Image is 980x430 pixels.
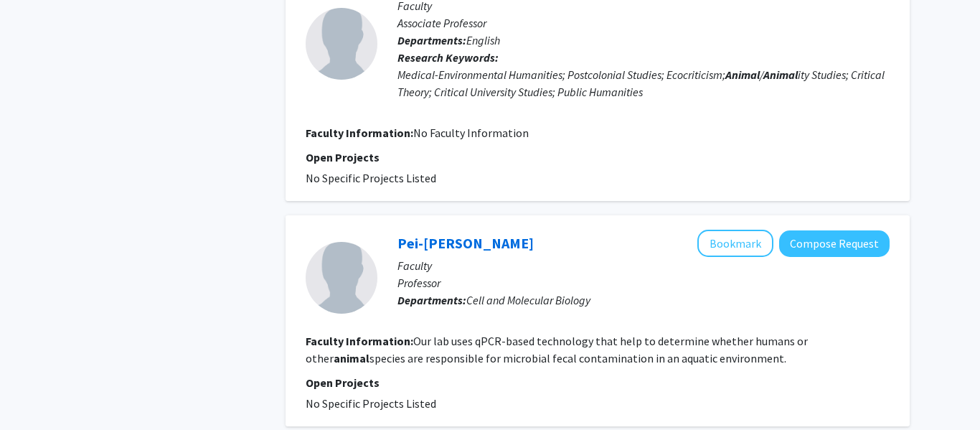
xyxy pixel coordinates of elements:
[697,230,773,257] button: Add Pei-Lan Tsou to Bookmarks
[725,67,760,82] b: Animal
[11,365,61,419] iframe: Chat
[306,396,436,411] span: No Specific Projects Listed
[306,126,413,140] b: Faculty Information:
[779,230,890,257] button: Compose Request to Pei-Lan Tsou
[466,293,590,307] span: Cell and Molecular Biology
[397,234,534,252] a: Pei-[PERSON_NAME]
[397,66,890,101] div: Medical-Environmental Humanities; Postcolonial Studies; Ecocriticism; / ity Studies; Critical The...
[306,149,890,166] p: Open Projects
[413,126,529,140] span: No Faculty Information
[763,67,798,82] b: Animal
[397,14,890,32] p: Associate Professor
[334,351,369,365] b: animal
[397,50,499,65] b: Research Keywords:
[306,171,436,185] span: No Specific Projects Listed
[466,33,500,47] span: English
[397,293,466,307] b: Departments:
[306,334,413,348] b: Faculty Information:
[397,274,890,291] p: Professor
[397,257,890,274] p: Faculty
[306,374,890,391] p: Open Projects
[397,33,466,47] b: Departments:
[306,334,808,365] fg-read-more: Our lab uses qPCR-based technology that help to determine whether humans or other species are res...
